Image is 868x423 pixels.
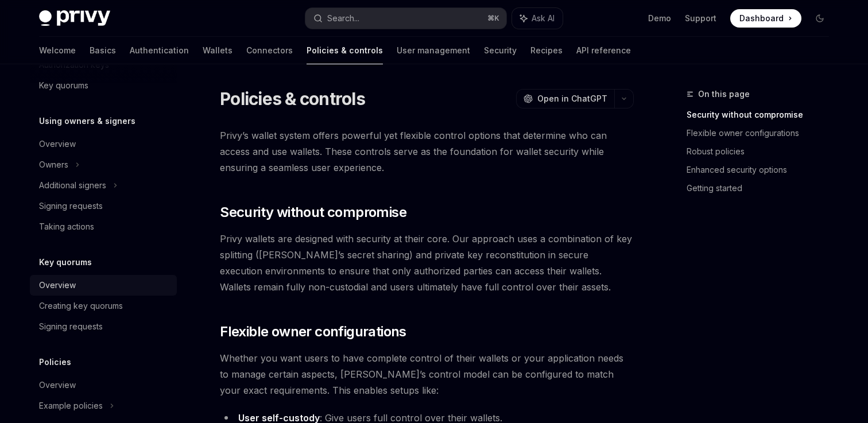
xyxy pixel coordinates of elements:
[532,13,555,24] span: Ask AI
[39,178,106,192] div: Additional signers
[39,114,135,128] h5: Using owners & signers
[220,350,634,398] span: Whether you want users to have complete control of their wallets or your application needs to man...
[687,142,838,161] a: Robust policies
[730,9,801,28] a: Dashboard
[30,134,177,154] a: Overview
[530,37,563,64] a: Recipes
[39,79,88,92] div: Key quorums
[484,37,517,64] a: Security
[39,255,92,269] h5: Key quorums
[220,127,634,176] span: Privy’s wallet system offers powerful yet flexible control options that determine who can access ...
[220,323,406,341] span: Flexible owner configurations
[220,88,365,109] h1: Policies & controls
[39,10,110,26] img: dark logo
[30,375,177,395] a: Overview
[246,37,293,64] a: Connectors
[30,216,177,237] a: Taking actions
[39,355,71,369] h5: Policies
[327,11,359,25] div: Search...
[39,299,123,313] div: Creating key quorums
[39,199,103,213] div: Signing requests
[687,124,838,142] a: Flexible owner configurations
[685,13,716,24] a: Support
[487,14,499,23] span: ⌘ K
[687,106,838,124] a: Security without compromise
[39,320,103,333] div: Signing requests
[739,13,784,24] span: Dashboard
[576,37,631,64] a: API reference
[220,231,634,295] span: Privy wallets are designed with security at their core. Our approach uses a combination of key sp...
[39,399,103,413] div: Example policies
[512,8,563,29] button: Ask AI
[30,275,177,296] a: Overview
[39,278,76,292] div: Overview
[516,89,614,108] button: Open in ChatGPT
[39,220,94,234] div: Taking actions
[687,161,838,179] a: Enhanced security options
[39,158,68,172] div: Owners
[30,75,177,96] a: Key quorums
[39,378,76,392] div: Overview
[39,137,76,151] div: Overview
[90,37,116,64] a: Basics
[537,93,607,104] span: Open in ChatGPT
[130,37,189,64] a: Authentication
[220,203,406,222] span: Security without compromise
[698,87,750,101] span: On this page
[30,316,177,337] a: Signing requests
[305,8,506,29] button: Search...⌘K
[30,296,177,316] a: Creating key quorums
[687,179,838,197] a: Getting started
[307,37,383,64] a: Policies & controls
[39,37,76,64] a: Welcome
[30,196,177,216] a: Signing requests
[811,9,829,28] button: Toggle dark mode
[203,37,232,64] a: Wallets
[648,13,671,24] a: Demo
[397,37,470,64] a: User management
